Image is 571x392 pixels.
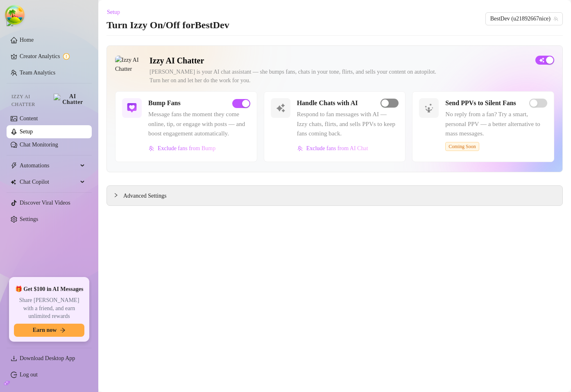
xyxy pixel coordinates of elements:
span: arrow-right [60,327,66,333]
span: Exclude fans from Bump [158,145,215,152]
img: svg%3e [276,103,285,113]
img: Chat Copilot [11,179,16,185]
img: svg%3e [424,103,434,113]
span: download [11,355,17,362]
span: Setup [107,9,120,16]
span: Izzy AI Chatter [11,93,50,108]
span: Advanced Settings [123,191,166,201]
h3: Turn Izzy On/Off for BestDev [106,19,229,32]
span: Coming Soon [445,142,479,151]
img: Izzy AI Chatter [115,56,143,83]
span: No reply from a fan? Try a smart, personal PPV — a better alternative to mass messages. [445,110,547,139]
button: Exclude fans from Bump [148,142,216,155]
span: Earn now [33,327,57,333]
h2: Izzy AI Chatter [150,56,529,66]
span: thunderbolt [11,162,17,169]
span: Share [PERSON_NAME] with a friend, and earn unlimited rewards [14,296,84,320]
span: BestDev (u21892667nice) [490,13,558,25]
img: svg%3e [149,146,154,151]
img: AI Chatter [54,94,85,105]
button: Earn nowarrow-right [14,324,84,337]
a: Log out [20,372,38,378]
div: [PERSON_NAME] is your AI chat assistant — she bumps fans, chats in your tone, flirts, and sells y... [150,68,529,85]
a: Chat Monitoring [20,142,58,148]
a: Setup [20,128,33,135]
a: Team Analytics [20,70,55,76]
a: Creator Analytics exclamation-circle [20,50,85,63]
span: Exclude fans from AI Chat [306,145,368,152]
button: Setup [106,6,127,19]
h5: Handle Chats with AI [297,98,358,108]
a: Discover Viral Videos [20,200,70,206]
span: collapsed [113,193,118,198]
div: collapsed [113,191,123,200]
h5: Send PPVs to Silent Fans [445,98,516,108]
span: team [553,16,558,21]
span: Download Desktop App [20,355,75,361]
h5: Bump Fans [148,98,181,108]
a: Home [20,37,34,43]
button: Exclude fans from AI Chat [297,142,369,155]
button: Open Tanstack query devtools [7,7,23,23]
span: build [4,380,10,386]
span: Chat Copilot [20,176,78,189]
img: svg%3e [127,103,137,113]
img: svg%3e [297,146,303,151]
a: Settings [20,216,38,222]
a: Content [20,115,38,122]
span: Message fans the moment they come online, tip, or engage with posts — and boost engagement automa... [148,110,250,139]
span: 🎁 Get $100 in AI Messages [15,285,84,293]
span: Automations [20,159,78,172]
span: Respond to fan messages with AI — Izzy chats, flirts, and sells PPVs to keep fans coming back. [297,110,399,139]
